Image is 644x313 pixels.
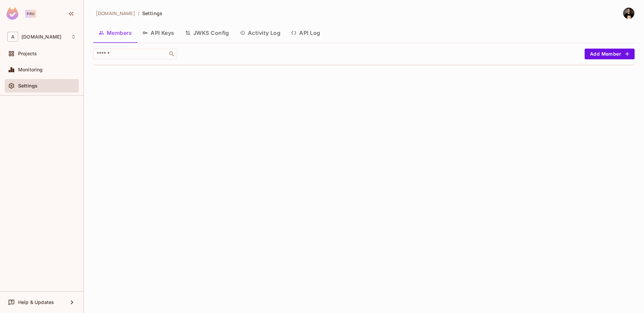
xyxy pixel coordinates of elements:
span: Help & Updates [18,300,54,305]
button: Activity Log [234,24,286,41]
span: Settings [18,83,38,88]
img: SReyMgAAAABJRU5ErkJggg== [6,7,18,20]
span: Projects [18,51,37,56]
span: Monitoring [18,67,43,72]
button: API Log [286,24,325,41]
img: Eli Moshkovich [623,8,634,19]
button: JWKS Config [180,24,234,41]
div: Pro [25,10,36,18]
span: A [7,32,18,42]
li: / [138,10,140,16]
span: Settings [142,10,162,16]
button: API Keys [137,24,180,41]
button: Add Member [585,49,635,59]
span: Workspace: abclojistik.com [21,34,61,40]
span: [DOMAIN_NAME] [96,10,135,16]
button: Members [93,24,137,41]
